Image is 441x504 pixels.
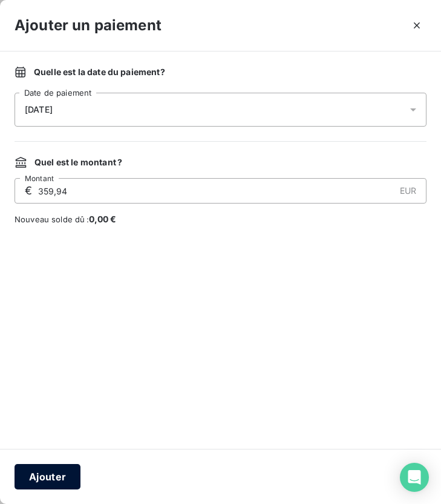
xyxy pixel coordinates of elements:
span: Nouveau solde dû : [15,213,426,225]
div: Open Intercom Messenger [400,463,429,492]
span: Quelle est la date du paiement ? [34,66,165,78]
span: Quel est le montant ? [34,156,122,168]
h3: Ajouter un paiement [15,15,162,36]
span: [DATE] [25,105,53,114]
span: 0,00 € [89,214,117,224]
button: Ajouter [15,464,80,489]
